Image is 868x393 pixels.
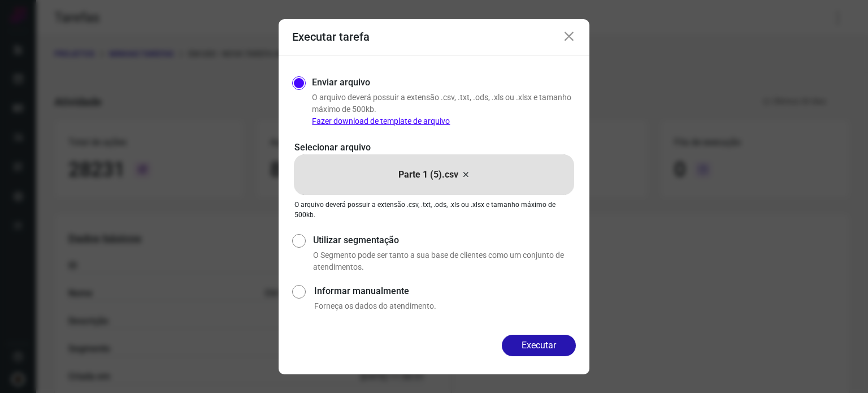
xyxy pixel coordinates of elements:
[502,335,576,356] button: Executar
[312,92,576,127] p: O arquivo deverá possuir a extensão .csv, .txt, .ods, .xls ou .xlsx e tamanho máximo de 500kb.
[313,234,576,247] label: Utilizar segmentação
[314,284,576,298] label: Informar manualmente
[398,168,458,182] p: Parte 1 (5).csv
[314,300,576,312] p: Forneça os dados do atendimento.
[312,76,370,89] label: Enviar arquivo
[292,30,370,44] h3: Executar tarefa
[294,200,574,220] p: O arquivo deverá possuir a extensão .csv, .txt, .ods, .xls ou .xlsx e tamanho máximo de 500kb.
[312,116,450,126] a: Fazer download de template de arquivo
[313,249,576,273] p: O Segmento pode ser tanto a sua base de clientes como um conjunto de atendimentos.
[294,141,574,154] p: Selecionar arquivo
